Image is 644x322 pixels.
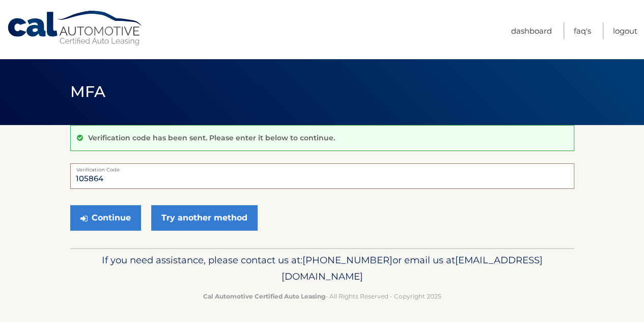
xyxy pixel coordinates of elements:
p: Verification code has been sent. Please enter it below to continue. [88,133,335,142]
a: Logout [613,22,637,39]
button: Continue [70,205,141,231]
strong: Cal Automotive Certified Auto Leasing [203,292,325,300]
a: FAQ's [574,22,591,39]
p: If you need assistance, please contact us at: or email us at [77,252,568,285]
input: Verification Code [70,163,574,189]
p: - All Rights Reserved - Copyright 2025 [77,291,568,302]
a: Cal Automotive [7,10,144,46]
a: Dashboard [511,22,552,39]
span: MFA [70,82,106,101]
label: Verification Code [70,163,574,171]
span: [EMAIL_ADDRESS][DOMAIN_NAME] [282,254,543,282]
span: [PHONE_NUMBER] [302,254,393,266]
a: Try another method [151,205,258,231]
